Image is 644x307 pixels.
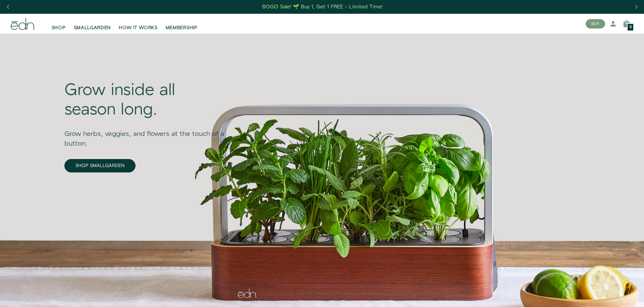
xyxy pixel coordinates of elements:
a: BOGO Sale! 🌱 Buy 1, Get 1 FREE – Limited Time! [262,2,384,12]
button: BUY [586,19,605,29]
span: SMALLGARDEN [74,24,111,31]
a: HOW IT WORKS [115,16,161,31]
span: 0 [630,25,632,29]
a: SHOP SMALLGARDEN [64,159,136,172]
span: MEMBERSHIP [166,24,198,31]
div: Grow herbs, veggies, and flowers at the touch of a button. [64,120,227,149]
div: BOGO Sale! 🌱 Buy 1, Get 1 FREE – Limited Time! [262,3,383,10]
div: Grow inside all season long. [64,81,227,119]
a: SMALLGARDEN [70,16,115,31]
a: SHOP [48,16,70,31]
a: MEMBERSHIP [162,16,202,31]
span: SHOP [52,24,66,31]
span: HOW IT WORKS [119,24,157,31]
